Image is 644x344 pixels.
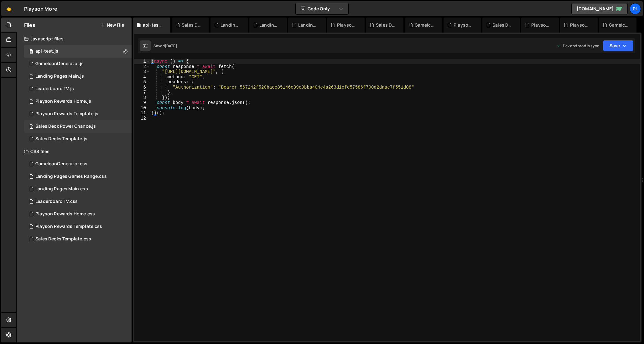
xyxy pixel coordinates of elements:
div: Leaderboard TV.css [35,199,78,204]
button: Save [603,40,633,51]
div: Sales Decks Template.css [376,22,396,28]
div: Sales Decks Template.js [182,22,202,28]
div: 15074/40030.js [24,58,132,70]
div: GameIconGenerator.js [609,22,629,28]
div: Playson Rewards Template.js [531,22,551,28]
div: 15074/39398.css [24,233,132,245]
div: 12 [134,116,150,121]
a: [DOMAIN_NAME] [571,3,628,14]
div: 15074/39404.js [24,83,132,95]
div: 3 [134,69,150,74]
div: 1 [134,59,150,64]
div: Dev and prod in sync [557,43,599,49]
div: Playson Rewards Home.js [570,22,590,28]
div: 15074/39396.css [24,220,132,233]
div: CSS files [17,145,132,158]
div: Javascript files [17,33,132,45]
button: Code Only [296,3,348,14]
a: pl [630,3,641,14]
div: Landing Pages Main.js [35,74,84,79]
div: 15074/39405.css [24,195,132,208]
div: 15074/39403.js [24,95,132,108]
button: New File [101,23,124,28]
div: Playson Rewards Home.css [35,211,95,217]
div: 15074/39400.css [24,183,132,195]
div: 7 [134,90,150,95]
div: api-test.js [35,49,58,54]
div: 15074/39402.css [24,208,132,220]
div: 15074/39397.js [24,108,132,120]
div: 8 [134,95,150,100]
div: api-test.js [143,22,163,28]
div: Playson More [24,5,57,13]
div: 2 [134,64,150,69]
div: Leaderboard TV.js [35,86,74,92]
div: [DATE] [165,43,177,49]
div: 15074/39399.js [24,133,132,145]
div: Sales Decks Template.css [35,236,91,242]
div: Playson Rewards Home.css [337,22,357,28]
div: Landing Pages Games Range.css [35,174,107,179]
div: Playson Rewards Template.js [35,111,98,117]
span: 0 [29,49,33,54]
div: Landing Pages Main.js [298,22,318,28]
div: 10 [134,105,150,111]
div: Playson Rewards Home.js [35,99,91,104]
div: GameIconGenerator.js [35,61,84,67]
div: Landing Pages Main.css [35,186,88,192]
div: Landing Pages Main.css [259,22,279,28]
div: Playson Rewards Template.css [35,224,102,229]
div: 6 [134,85,150,90]
a: 🤙 [1,1,17,16]
div: 15074/39395.js [24,70,132,83]
div: 15074/39401.css [24,170,132,183]
div: 15074/41113.css [24,158,132,170]
div: 11 [134,110,150,116]
div: 5 [134,80,150,85]
div: Sales Decks Template.js [35,136,87,142]
div: 15074/40743.js [24,120,132,133]
h2: Files [24,22,35,28]
div: Sales Deck Power Chance.js [35,124,96,129]
div: 15074/45984.js [24,45,132,58]
div: 4 [134,74,150,80]
span: 2 [29,125,33,130]
div: Landing Pages Games Range.css [221,22,241,28]
div: GameIconGenerator.css [35,161,87,167]
div: Playson Rewards Template.css [454,22,474,28]
div: Sales Deck Power Chance.js [492,22,512,28]
div: GameIconGenerator.css [415,22,435,28]
div: 9 [134,100,150,105]
div: Saved [153,43,177,49]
